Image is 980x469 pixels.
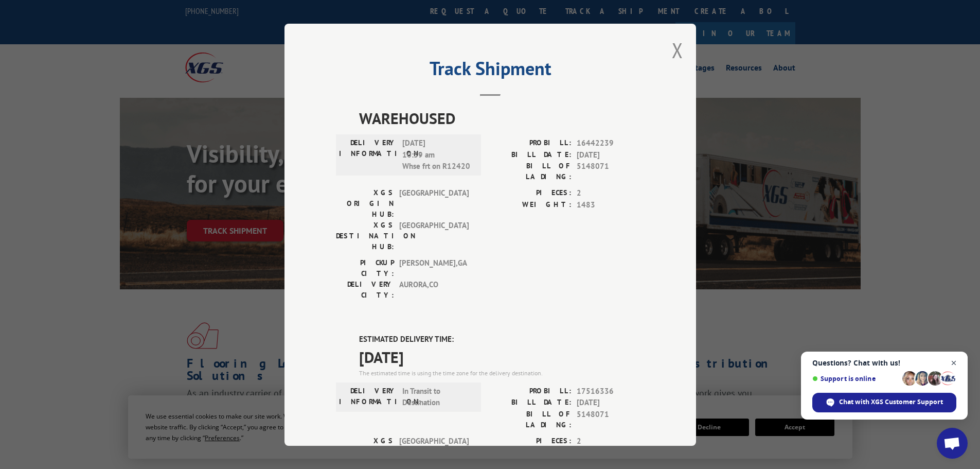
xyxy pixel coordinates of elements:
button: Close modal [672,37,683,64]
span: [DATE] [359,345,645,368]
span: 1483 [577,199,645,211]
label: DELIVERY CITY: [336,279,394,301]
span: WAREHOUSED [359,107,645,130]
span: Questions? Chat with us! [812,359,956,367]
label: XGS ORIGIN HUB: [336,435,394,467]
label: PROBILL: [490,385,572,397]
span: 17516336 [577,385,645,397]
label: BILL DATE: [490,149,572,161]
label: DELIVERY INFORMATION: [339,385,397,408]
label: BILL DATE: [490,397,572,409]
a: Open chat [937,428,968,459]
span: [GEOGRAPHIC_DATA] [399,220,469,252]
span: 16442239 [577,137,645,149]
span: [GEOGRAPHIC_DATA] [399,187,469,220]
label: WEIGHT: [490,199,572,211]
h2: Track Shipment [336,61,645,81]
span: Chat with XGS Customer Support [839,397,943,407]
label: XGS ORIGIN HUB: [336,187,394,220]
label: XGS DESTINATION HUB: [336,220,394,252]
label: PICKUP CITY: [336,257,394,279]
label: BILL OF LADING: [490,161,572,182]
label: DELIVERY INFORMATION: [339,137,397,172]
label: BILL OF LADING: [490,408,572,430]
span: Support is online [812,375,899,383]
span: AURORA , CO [399,279,469,301]
span: 2 [577,187,645,199]
span: [DATE] 10:39 am Whse frt on R12420 [402,137,472,172]
label: ESTIMATED DELIVERY TIME: [359,334,645,345]
label: PIECES: [490,187,572,199]
span: [DATE] [577,149,645,161]
span: [GEOGRAPHIC_DATA] [399,435,469,467]
span: Chat with XGS Customer Support [812,393,956,412]
span: 5148071 [577,161,645,182]
label: PROBILL: [490,137,572,149]
span: 2 [577,435,645,447]
div: The estimated time is using the time zone for the delivery destination. [359,368,645,377]
span: [DATE] [577,397,645,409]
label: PIECES: [490,435,572,447]
span: In Transit to Destination [402,385,472,408]
span: [PERSON_NAME] , GA [399,257,469,279]
span: 5148071 [577,408,645,430]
